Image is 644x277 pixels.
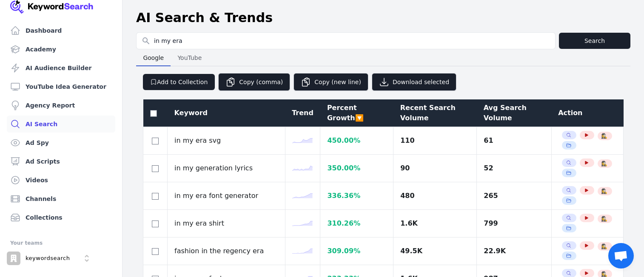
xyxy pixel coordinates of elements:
div: Recent Search Volume [400,103,470,123]
button: Search [559,33,630,49]
a: Videos [7,172,115,189]
p: keywordsearch [26,254,70,262]
span: 🕵️‍♀️ [601,188,607,195]
button: Download selected [372,73,456,91]
div: 310.26 % [327,218,386,229]
span: 🕵️‍♀️ [601,215,607,222]
a: Ad Scripts [7,153,115,170]
button: 🕵️‍♀️ [601,133,608,139]
a: Agency Report [7,97,115,114]
td: in my era shirt [168,210,285,237]
div: 450.00 % [327,136,386,146]
div: 799 [484,218,544,229]
h1: AI Search & Trends [136,10,273,25]
span: YouTube [174,52,205,64]
div: Avg Search Volume [484,103,544,123]
div: 480 [400,191,470,201]
a: Open chat [608,243,634,269]
div: Keyword [174,108,279,118]
div: Your teams [10,238,112,248]
span: 🕵️‍♀️ [601,133,607,139]
button: Open organization switcher [7,252,94,265]
td: in my generation lyrics [168,155,285,182]
div: 110 [400,136,470,146]
div: 49.5K [400,246,470,256]
input: Search [137,33,555,49]
div: Percent Growth 🔽 [327,103,387,123]
a: AI Search [7,116,115,133]
span: 🕵️‍♀️ [601,243,607,250]
button: 🕵️‍♀️ [601,215,608,222]
div: Action [558,108,616,118]
a: Academy [7,41,115,58]
button: Copy (new line) [294,73,368,91]
button: 🕵️‍♀️ [601,188,608,195]
div: 52 [484,163,544,173]
button: 🕵️‍♀️ [601,243,608,250]
a: YouTube Idea Generator [7,78,115,95]
td: fashion in the regency era [168,237,285,265]
div: 90 [400,163,470,173]
span: Google [140,52,167,64]
div: 1.6K [400,218,470,229]
div: 61 [484,136,544,146]
img: keywordsearch [7,252,20,265]
td: in my era svg [168,127,285,155]
span: 🕵️‍♀️ [601,160,607,167]
div: 336.36 % [327,191,386,201]
a: AI Audience Builder [7,59,115,76]
td: in my era font generator [168,182,285,210]
button: 🕵️‍♀️ [601,160,608,167]
div: 350.00 % [327,163,386,173]
button: Add to Collection [143,74,215,90]
a: Ad Spy [7,134,115,151]
a: Collections [7,209,115,226]
div: 265 [484,191,544,201]
a: Dashboard [7,22,115,39]
button: Copy (comma) [218,73,290,91]
a: Channels [7,190,115,207]
div: 309.09 % [327,246,386,256]
div: 22.9K [484,246,544,256]
div: Trend [292,108,313,118]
